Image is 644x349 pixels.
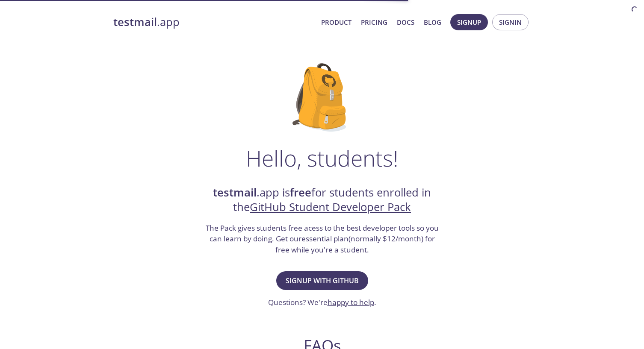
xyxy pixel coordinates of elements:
[301,234,349,243] a: essential plan
[204,223,440,255] h3: The Pack gives students free acess to the best developer tools so you can learn by doing. Get our...
[492,14,529,30] button: Signin
[250,199,411,214] a: GitHub Student Developer Pack
[397,17,414,28] a: Docs
[424,17,441,28] a: Blog
[204,185,440,215] h2: .app is for students enrolled in the
[328,297,374,307] a: happy to help
[286,275,359,287] span: Signup with GitHub
[457,17,481,28] span: Signup
[268,297,376,308] h3: Questions? We're .
[213,185,257,200] strong: testmail
[113,15,157,29] strong: testmail
[321,17,352,28] a: Product
[246,145,398,171] h1: Hello, students!
[290,185,311,200] strong: free
[276,271,368,290] button: Signup with GitHub
[450,14,488,30] button: Signup
[499,17,522,28] span: Signin
[113,15,314,29] a: testmail.app
[292,63,352,132] img: github-student-backpack.png
[361,17,387,28] a: Pricing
